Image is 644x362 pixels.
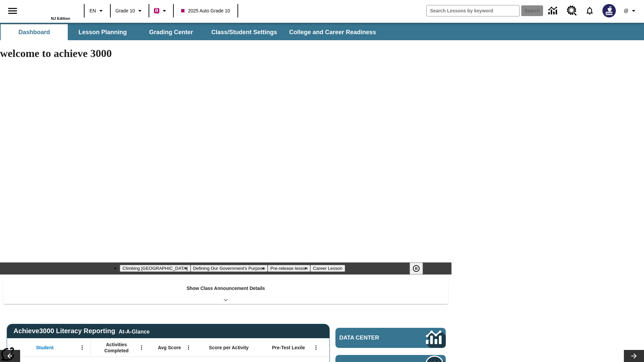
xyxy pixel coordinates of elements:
[77,343,87,353] button: Open Menu
[268,265,310,272] button: Slide 3 Pre-release lesson
[120,265,190,272] button: Slide 1 Climbing Mount Tai
[186,285,265,292] p: Show Class Announcement Details
[13,327,150,335] span: Achieve3000 Literacy Reporting
[310,265,345,272] button: Slide 4 Career Lesson
[1,24,68,40] button: Dashboard
[544,2,563,20] a: Data Center
[94,342,139,354] span: Activities Completed
[284,24,381,40] button: College and Career Readiness
[272,345,305,351] span: Pre-Test Lexile
[113,5,147,17] button: Grade: Grade 10, Select a grade
[26,2,70,20] div: Home
[624,7,628,14] span: @
[410,262,430,275] div: Pause
[191,265,268,272] button: Slide 2 Defining Our Government's Purpose
[339,335,403,341] span: Data Center
[581,2,598,19] a: Notifications
[87,5,108,17] button: Language: EN, Select a language
[3,281,448,304] div: Show Class Announcement Details
[3,1,22,21] button: Open side menu
[137,343,147,353] button: Open Menu
[69,24,136,40] button: Lesson Planning
[602,4,616,17] img: Avatar
[620,5,641,17] button: Profile/Settings
[183,343,194,353] button: Open Menu
[119,327,150,335] div: At-A-Glance
[155,6,158,15] span: B
[335,328,446,348] a: Data Center
[206,24,282,40] button: Class/Student Settings
[36,345,54,351] span: Student
[410,262,423,275] button: Pause
[151,5,171,17] button: Boost Class color is violet red. Change class color
[624,350,644,362] button: Lesson carousel, Next
[598,2,620,19] button: Select a new avatar
[563,2,581,20] a: Resource Center, Will open in new tab
[427,5,519,16] input: search field
[26,3,70,16] a: Home
[311,343,321,353] button: Open Menu
[90,7,96,14] span: EN
[209,345,249,351] span: Score per Activity
[115,7,135,14] span: Grade 10
[138,24,205,40] button: Grading Center
[51,16,70,20] span: NJ Edition
[158,345,181,351] span: Avg Score
[181,7,230,14] span: 2025 Auto Grade 10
